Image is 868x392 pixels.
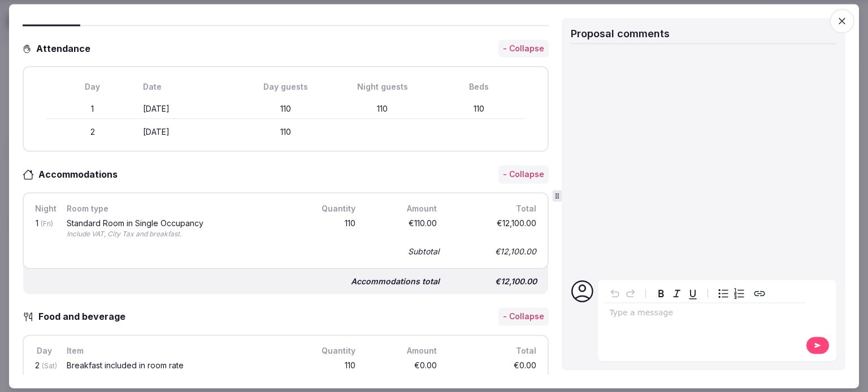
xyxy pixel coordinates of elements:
button: Bold [653,285,669,301]
div: 1 [46,103,138,114]
div: Standard Room in Single Occupancy [67,219,292,227]
button: Create link [752,285,767,301]
div: Amount [367,202,439,215]
button: Numbered list [731,285,747,301]
span: (Sat) [42,362,57,370]
div: Date [143,81,235,93]
div: €12,100.00 [448,244,539,259]
button: - Collapse [498,166,549,184]
div: Total [448,345,539,357]
div: 110 [303,359,358,373]
button: - Collapse [498,307,549,325]
div: 1 [33,217,55,241]
div: Quantity [303,202,358,215]
div: Day [33,345,55,357]
div: Amount [367,345,439,357]
button: Bulleted list [715,285,731,301]
div: 2 [46,126,138,138]
div: 110 [433,103,525,114]
div: €110.00 [367,217,439,241]
div: 110 [240,126,332,138]
div: 110 [240,103,332,114]
div: 110 [303,217,358,241]
div: Total [448,202,539,215]
h3: Accommodations [34,168,129,182]
div: Night [33,202,55,215]
div: [DATE] [143,126,235,138]
div: 2 [33,359,55,373]
button: - Collapse [498,39,549,58]
div: €12,100.00 [448,217,539,241]
div: Night guests [336,81,428,93]
div: Beds [433,81,525,93]
div: €0.00 [367,359,439,373]
div: Subtotal [408,246,439,257]
div: [DATE] [143,103,235,114]
div: Item [64,345,294,357]
div: Day [46,81,138,93]
h3: Food and beverage [34,310,137,323]
div: 110 [336,103,428,114]
div: Breakfast included in room rate [67,362,292,369]
h3: Attendance [32,42,99,55]
div: Room type [64,202,294,215]
span: (Fri) [41,219,53,228]
div: editable markdown [605,303,806,325]
div: €12,100.00 [449,274,539,290]
div: €0.00 [448,359,539,373]
div: Accommodations total [351,276,440,288]
div: Quantity [303,345,358,357]
div: toggle group [715,285,747,301]
div: Day guests [240,81,332,93]
button: Italic [669,285,685,301]
div: Include VAT, City Tax and breakfast. [67,230,292,239]
button: Underline [685,285,701,301]
span: Proposal comments [571,28,670,39]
